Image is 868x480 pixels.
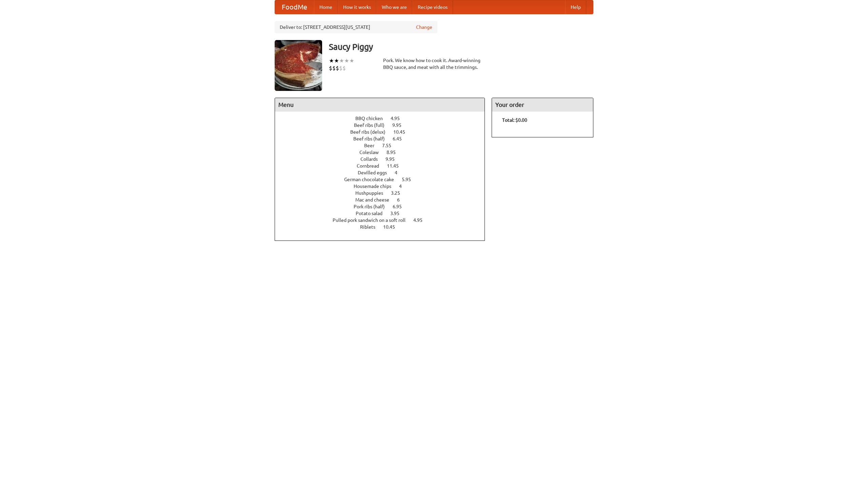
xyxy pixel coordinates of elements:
span: 6.95 [393,204,409,209]
span: 5.95 [402,177,418,182]
a: Help [565,0,586,14]
span: Potato salad [356,211,389,216]
h4: Menu [275,98,485,112]
li: $ [336,64,339,72]
a: BBQ chicken 4.95 [355,116,412,121]
span: Beef ribs (delux) [350,129,392,135]
span: Pork ribs (half) [354,204,392,209]
span: 10.45 [383,224,402,230]
span: 7.55 [382,143,398,148]
a: Housemade chips 4 [354,184,414,189]
span: Beer [364,143,381,148]
span: Housemade chips [354,184,398,189]
span: Mac and cheese [355,197,396,203]
a: Home [314,0,338,14]
span: Coleslaw [359,150,386,155]
span: Riblets [360,224,382,230]
span: Hushpuppies [355,190,390,196]
span: 3.95 [390,211,406,216]
span: 6 [397,197,407,203]
li: $ [329,64,332,72]
a: FoodMe [275,0,314,14]
span: 10.45 [393,129,412,135]
a: Riblets 10.45 [360,224,408,230]
a: Change [416,24,432,31]
li: $ [332,64,336,72]
span: German chocolate cake [344,177,401,182]
a: Beef ribs (half) 6.45 [353,136,414,141]
a: Pork ribs (half) 6.95 [354,204,414,209]
a: Hushpuppies 3.25 [355,190,413,196]
span: Beef ribs (full) [354,122,391,128]
span: 4.95 [413,217,429,223]
a: German chocolate cake 5.95 [344,177,423,182]
a: Potato salad 3.95 [356,211,412,216]
span: Cornbread [357,163,386,169]
a: Who we are [376,0,412,14]
a: Cornbread 11.45 [357,163,411,169]
span: Collards [360,156,384,162]
b: Total: $0.00 [502,117,527,123]
span: 11.45 [387,163,406,169]
span: 6.45 [393,136,409,141]
li: ★ [334,57,339,64]
span: Devilled eggs [358,170,394,175]
li: ★ [339,57,344,64]
span: BBQ chicken [355,116,390,121]
a: Beef ribs (full) 9.95 [354,122,414,128]
span: Pulled pork sandwich on a soft roll [333,217,412,223]
a: How it works [338,0,376,14]
div: Pork. We know how to cook it. Award-winning BBQ sauce, and meat with all the trimmings. [383,57,485,71]
span: 4 [399,184,409,189]
li: $ [339,64,342,72]
li: ★ [349,57,354,64]
a: Devilled eggs 4 [358,170,410,175]
li: ★ [344,57,349,64]
li: $ [342,64,346,72]
a: Collards 9.95 [360,156,407,162]
span: 8.95 [387,150,402,155]
img: angular.jpg [275,40,322,91]
span: Beef ribs (half) [353,136,392,141]
div: Deliver to: [STREET_ADDRESS][US_STATE] [275,21,437,33]
span: 9.95 [392,122,408,128]
h4: Your order [492,98,593,112]
a: Beer 7.55 [364,143,404,148]
span: 9.95 [386,156,401,162]
span: 3.25 [391,190,407,196]
a: Mac and cheese 6 [355,197,412,203]
a: Coleslaw 8.95 [359,150,408,155]
li: ★ [329,57,334,64]
span: 4 [395,170,404,175]
h3: Saucy Piggy [329,40,593,54]
a: Beef ribs (delux) 10.45 [350,129,418,135]
span: 4.95 [391,116,407,121]
a: Pulled pork sandwich on a soft roll 4.95 [333,217,435,223]
a: Recipe videos [412,0,453,14]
